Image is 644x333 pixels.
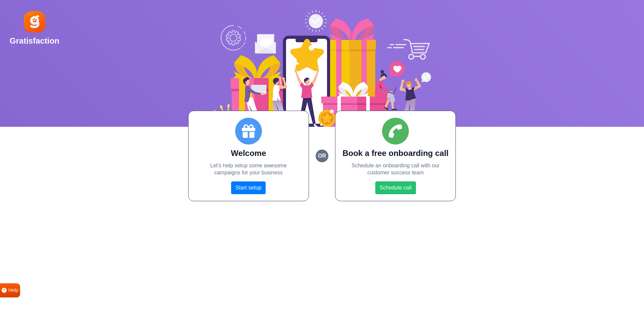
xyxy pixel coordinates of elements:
[375,181,416,194] a: Schedule call
[195,149,302,158] h2: Welcome
[342,162,449,176] p: Schedule an onboarding call with our customer success team
[213,10,431,127] img: Social Boost
[195,162,302,176] p: Let's help setup some awesome campaigns for your business
[22,10,47,34] img: Gratisfaction
[10,36,59,46] h2: Gratisfaction
[316,150,328,162] small: or
[8,287,18,294] span: Help
[616,305,644,333] iframe: LiveChat chat widget
[231,181,266,194] a: Start setup
[342,149,449,158] h2: Book a free onboarding call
